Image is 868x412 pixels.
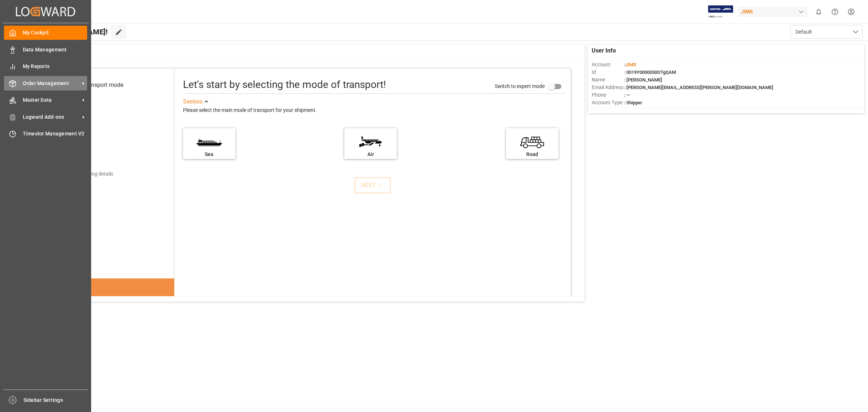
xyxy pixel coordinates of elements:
div: JIMS [738,7,808,17]
div: Add shipping details [68,170,113,178]
div: Let's start by selecting the mode of transport! [183,77,386,92]
div: Road [510,151,555,158]
span: : 0019Y0000050OTgQAM [624,70,676,75]
span: : Shipper [624,100,642,105]
button: open menu [790,25,863,39]
span: : [624,62,636,67]
span: : — [624,92,630,98]
span: Account Type [592,99,624,106]
span: Switch to expert mode [495,83,545,89]
div: Please select the main mode of transport for your shipment. [183,106,566,115]
button: show 0 new notifications [810,4,827,20]
span: My Cockpit [23,29,88,37]
button: Help Center [827,4,843,20]
span: JIMS [625,62,636,67]
span: Default [796,28,812,36]
a: Data Management [4,42,87,56]
span: Data Management [23,46,88,54]
div: Sea [187,151,232,158]
a: My Cockpit [4,26,87,40]
span: Email Address [592,84,624,91]
span: Account [592,61,624,68]
span: Master Data [23,96,80,104]
span: User Info [592,46,616,55]
span: Logward Add-ons [23,113,80,121]
span: : [PERSON_NAME] [624,77,662,83]
img: Exertis%20JAM%20-%20Email%20Logo.jpg_1722504956.jpg [708,5,733,18]
div: NEXT [361,181,383,190]
span: Name [592,76,624,84]
button: NEXT [354,177,391,193]
span: Sidebar Settings [24,396,88,404]
span: My Reports [23,63,88,70]
span: : [PERSON_NAME][EMAIL_ADDRESS][PERSON_NAME][DOMAIN_NAME] [624,85,773,90]
span: Timeslot Management V2 [23,130,88,138]
div: Air [348,151,393,158]
span: Order Management [23,80,80,87]
div: Select transport mode [67,81,123,89]
div: See less [183,97,203,106]
span: Id [592,68,624,76]
button: JIMS [738,5,810,18]
span: Phone [592,91,624,99]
